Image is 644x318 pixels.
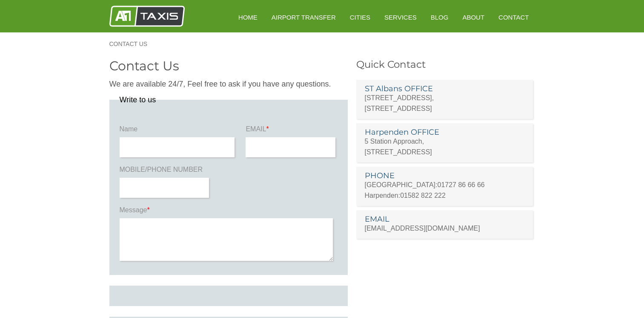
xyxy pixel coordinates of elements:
[438,181,485,188] a: 01727 86 66 66
[378,7,423,28] a: Services
[246,124,337,137] label: EMAIL
[456,7,490,28] a: About
[344,7,376,28] a: Cities
[120,124,237,137] label: Name
[365,225,480,232] a: [EMAIL_ADDRESS][DOMAIN_NAME]
[356,60,535,69] h3: Quick Contact
[120,96,156,104] legend: Write to us
[266,7,342,28] a: Airport Transfer
[232,7,263,28] a: HOME
[365,85,525,93] h3: ST Albans OFFICE
[365,128,525,136] h3: Harpenden OFFICE
[365,172,525,179] h3: PHONE
[365,179,525,190] p: [GEOGRAPHIC_DATA]:
[492,7,535,28] a: Contact
[365,93,525,114] p: [STREET_ADDRESS], [STREET_ADDRESS]
[109,60,348,72] h2: Contact Us
[365,190,525,201] p: Harpenden:
[365,136,525,157] p: 5 Station Approach, [STREET_ADDRESS]
[365,215,525,223] h3: EMAIL
[400,192,446,199] a: 01582 822 222
[109,6,185,27] img: A1 Taxis
[425,7,455,28] a: Blog
[109,79,348,90] p: We are available 24/7, Feel free to ask if you have any questions.
[109,41,156,47] a: Contact Us
[120,205,338,218] label: Message
[120,165,211,178] label: MOBILE/PHONE NUMBER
